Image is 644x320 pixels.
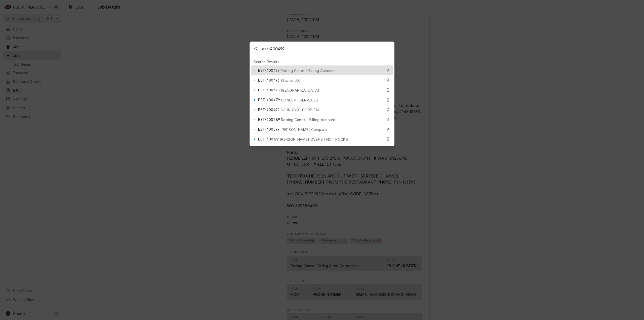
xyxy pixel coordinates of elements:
span: [GEOGRAPHIC_DATA] [281,88,319,93]
div: Search Results [251,58,393,65]
span: EST-400479 [258,97,280,102]
span: [PERSON_NAME] OVENS / HOT ROCKS [280,137,348,142]
span: SCHNUCKS-CORP-FAL [280,107,320,113]
span: [PERSON_NAME] Company [280,127,328,132]
span: EST-400499 [258,68,279,73]
span: EST-400599 [258,127,279,132]
span: EST-400199 [258,136,279,142]
span: Raising Canes - Billing Account [280,68,335,73]
span: CONCEPT SERVICES [281,97,318,103]
span: Stevies LLC [280,78,301,83]
span: EST-400498 [258,87,280,93]
span: EST-400489 [258,117,280,122]
input: Search anything [262,42,394,56]
span: EST-400492 [258,107,279,112]
span: EST-400496 [258,78,279,83]
div: Global Command Menu [250,42,394,146]
span: Raising Canes - Billing Account [281,117,336,122]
